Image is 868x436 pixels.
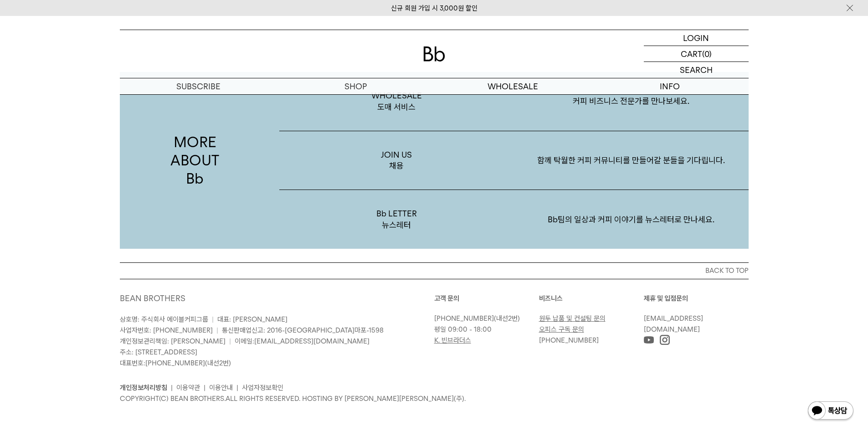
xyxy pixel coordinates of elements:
span: | [229,337,231,345]
span: 상호명: 주식회사 에이블커피그룹 [120,315,208,323]
a: 사업자정보확인 [242,384,283,392]
a: [EMAIL_ADDRESS][DOMAIN_NAME] [254,337,370,345]
span: 사업자번호: [PHONE_NUMBER] [120,326,213,334]
a: [PHONE_NUMBER] [145,359,205,367]
a: [PHONE_NUMBER] [434,314,494,323]
p: LOGIN [683,30,709,46]
a: 개인정보처리방침 [120,384,167,392]
span: 대표번호: (내선2번) [120,359,231,367]
a: 이용약관 [176,384,200,392]
img: 카카오톡 채널 1:1 채팅 버튼 [807,400,854,422]
span: 주소: [STREET_ADDRESS] [120,348,197,356]
p: INFO [591,78,749,94]
button: BACK TO TOP [120,262,749,279]
span: 이메일: [235,337,370,345]
a: K. 빈브라더스 [434,336,471,344]
p: SEARCH [680,62,713,78]
a: 이용안내 [209,384,233,392]
a: WHOLESALE도매 서비스 커피 비즈니스 전문가를 만나보세요. [279,72,749,131]
span: | [216,326,218,334]
p: (0) [702,46,712,62]
a: SUBSCRIBE [120,78,277,94]
p: 비즈니스 [539,293,644,304]
p: 고객 문의 [434,293,539,304]
p: WHOLESALE [434,78,591,94]
p: COPYRIGHT(C) BEAN BROTHERS. ALL RIGHTS RESERVED. HOSTING BY [PERSON_NAME][PERSON_NAME](주). [120,393,749,404]
a: 원두 납품 및 컨설팅 문의 [539,314,606,323]
p: 평일 09:00 - 18:00 [434,324,534,335]
a: [PHONE_NUMBER] [539,336,599,344]
p: (내선2번) [434,313,534,324]
p: WHOLESALE 도매 서비스 [279,72,514,131]
p: CART [681,46,702,62]
li: | [171,382,173,393]
a: JOIN US채용 함께 탁월한 커피 커뮤니티를 만들어갈 분들을 기다립니다. [279,131,749,190]
p: 함께 탁월한 커피 커뮤니티를 만들어갈 분들을 기다립니다. [514,137,749,184]
img: 로고 [423,46,445,62]
p: JOIN US 채용 [279,131,514,190]
a: LOGIN [644,30,749,46]
li: | [204,382,205,393]
a: 오피스 구독 문의 [539,325,584,333]
p: MORE ABOUT Bb [120,72,270,249]
a: Bb LETTER뉴스레터 Bb팀의 일상과 커피 이야기를 뉴스레터로 만나세요. [279,190,749,249]
p: 제휴 및 입점문의 [644,293,749,304]
a: SHOP [277,78,434,94]
p: Bb LETTER 뉴스레터 [279,190,514,249]
span: 통신판매업신고: 2016-[GEOGRAPHIC_DATA]마포-1598 [222,326,384,334]
li: | [236,382,238,393]
a: BEAN BROTHERS [120,293,185,303]
a: CART (0) [644,46,749,62]
span: 대표: [PERSON_NAME] [217,315,288,323]
a: 신규 회원 가입 시 3,000원 할인 [391,4,478,12]
p: 커피 비즈니스 전문가를 만나보세요. [514,77,749,125]
span: 개인정보관리책임: [PERSON_NAME] [120,337,226,345]
a: [EMAIL_ADDRESS][DOMAIN_NAME] [644,314,703,333]
span: | [212,315,214,323]
p: Bb팀의 일상과 커피 이야기를 뉴스레터로 만나세요. [514,196,749,243]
